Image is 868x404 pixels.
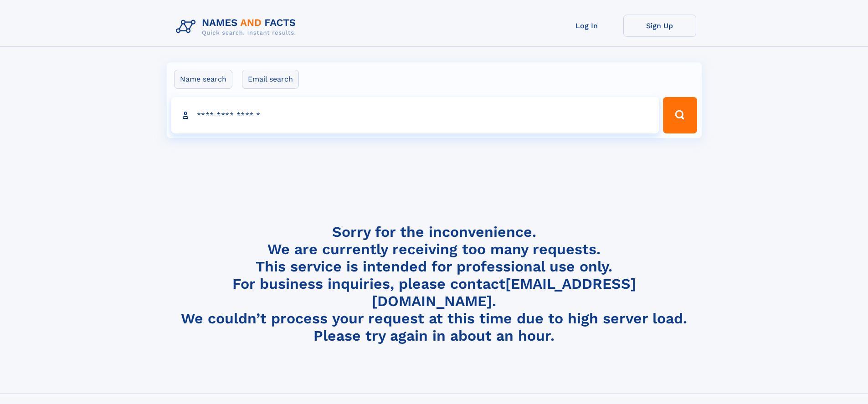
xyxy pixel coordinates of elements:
[372,275,636,310] a: [EMAIL_ADDRESS][DOMAIN_NAME]
[174,70,232,89] label: Name search
[623,15,696,37] a: Sign Up
[242,70,299,89] label: Email search
[172,223,696,345] h4: Sorry for the inconvenience. We are currently receiving too many requests. This service is intend...
[172,15,303,39] img: Logo Names and Facts
[550,15,623,37] a: Log In
[171,97,659,133] input: search input
[663,97,697,133] button: Search Button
